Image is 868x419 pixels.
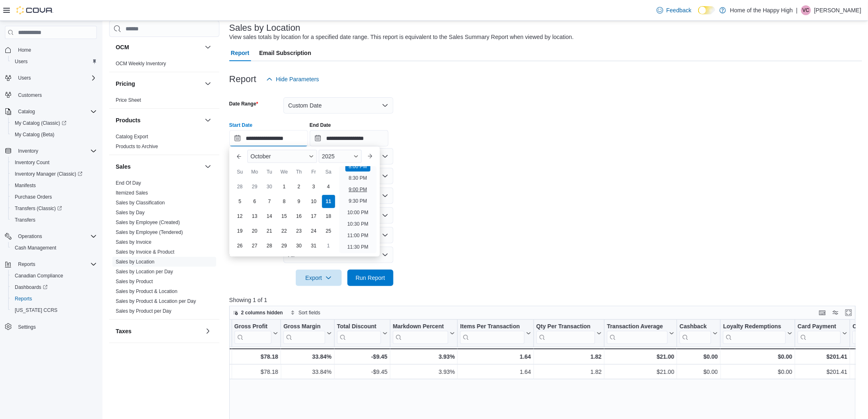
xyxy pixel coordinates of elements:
button: Sales [116,163,201,171]
span: Sales by Product & Location per Day [116,298,196,305]
span: Inventory [18,148,38,154]
button: Taxes [116,327,201,335]
div: day-31 [307,239,320,252]
span: Sort fields [299,309,320,316]
span: Sales by Product [116,278,153,285]
button: Users [2,72,100,84]
div: day-27 [248,239,261,252]
div: day-23 [292,224,306,238]
span: My Catalog (Beta) [15,131,55,138]
div: 33.84% [283,367,331,377]
a: Sales by Product [116,279,153,284]
button: Canadian Compliance [8,270,100,282]
span: Report [231,45,249,61]
input: Dark Mode [698,6,715,15]
span: My Catalog (Classic) [15,120,66,126]
span: Users [18,75,31,81]
div: Markdown Percent [393,323,448,331]
button: Export [296,270,342,286]
span: Feedback [667,6,692,14]
div: $0.00 [723,352,793,362]
div: 1.64 [460,367,531,377]
input: Press the down key to enter a popover containing a calendar. Press the escape key to close the po... [229,130,308,147]
div: day-1 [278,180,291,193]
button: Open list of options [382,153,388,160]
span: Dashboards [15,284,48,291]
nav: Complex example [5,41,97,354]
div: OCM [109,59,219,72]
div: day-21 [263,224,276,238]
div: -$9.45 [337,367,388,377]
button: OCM [203,42,213,52]
div: day-18 [322,210,335,223]
button: Home [2,44,100,56]
button: Sort fields [287,308,324,318]
button: Next month [363,150,377,163]
li: 8:00 PM [345,162,370,172]
div: Sa [322,165,335,179]
div: 1.82 [537,367,602,377]
div: Qty Per Transaction [537,323,595,331]
a: OCM Weekly Inventory [116,61,166,66]
div: day-22 [278,224,291,238]
span: Purchase Orders [15,194,52,200]
span: Reports [18,261,35,268]
div: 1.82 [537,352,602,362]
span: My Catalog (Beta) [11,130,97,140]
span: Washington CCRS [11,305,97,315]
div: 3.93% [393,352,455,362]
button: Pricing [203,79,213,89]
span: VC [803,5,810,15]
div: Gross Margin [283,323,325,331]
div: Products [109,132,219,155]
span: Export [301,270,337,286]
button: 2 columns hidden [230,308,286,318]
a: Settings [15,322,39,332]
span: Users [15,58,27,65]
div: Fr [307,165,320,179]
div: Button. Open the month selector. October is currently selected. [247,150,317,163]
button: Sales [203,162,213,172]
a: Inventory Manager (Classic) [11,169,86,179]
button: Transfers [8,214,100,226]
div: Th [292,165,306,179]
button: Settings [2,321,100,333]
span: Sales by Invoice & Product [116,249,174,255]
span: Home [15,45,97,55]
button: Transaction Average [607,323,674,344]
span: Run Report [356,274,385,282]
li: 11:00 PM [344,231,372,240]
li: 10:30 PM [344,219,372,229]
div: October, 2025 [233,179,336,253]
button: Reports [8,293,100,305]
div: 33.84% [283,352,331,362]
button: Users [15,73,34,83]
a: Sales by Location [116,259,155,265]
div: day-5 [233,195,247,208]
span: Home [18,47,31,53]
button: Inventory [2,145,100,157]
div: Cashback [680,323,711,344]
span: Products to Archive [116,143,158,150]
button: Open list of options [382,192,388,199]
div: 3.93% [393,367,455,377]
button: Pricing [116,80,201,88]
div: day-28 [233,180,247,193]
div: day-19 [233,224,247,238]
span: Cash Management [15,245,56,251]
a: Dashboards [8,282,100,293]
span: Sales by Location per Day [116,268,173,275]
ul: Time [339,166,377,253]
div: We [278,165,291,179]
span: Manifests [15,182,36,189]
li: 8:30 PM [345,173,370,183]
span: My Catalog (Classic) [11,118,97,128]
button: Catalog [15,107,38,117]
div: day-13 [248,210,261,223]
div: day-9 [292,195,306,208]
button: Reports [2,259,100,270]
button: Keyboard shortcuts [818,308,827,318]
label: Start Date [229,122,253,128]
span: Sales by Employee (Created) [116,219,180,226]
div: Mo [248,165,261,179]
